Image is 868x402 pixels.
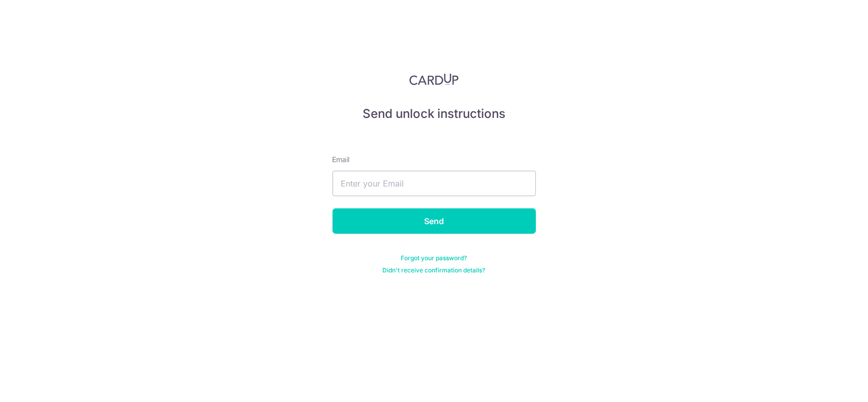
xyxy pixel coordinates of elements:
input: Enter your Email [333,171,536,196]
h5: Send unlock instructions [333,106,536,122]
a: Forgot your password? [401,254,467,262]
a: Didn't receive confirmation details? [383,266,486,274]
input: Send [333,208,536,234]
span: translation missing: en.devise.label.Email [333,155,350,164]
img: CardUp Logo [409,73,459,85]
